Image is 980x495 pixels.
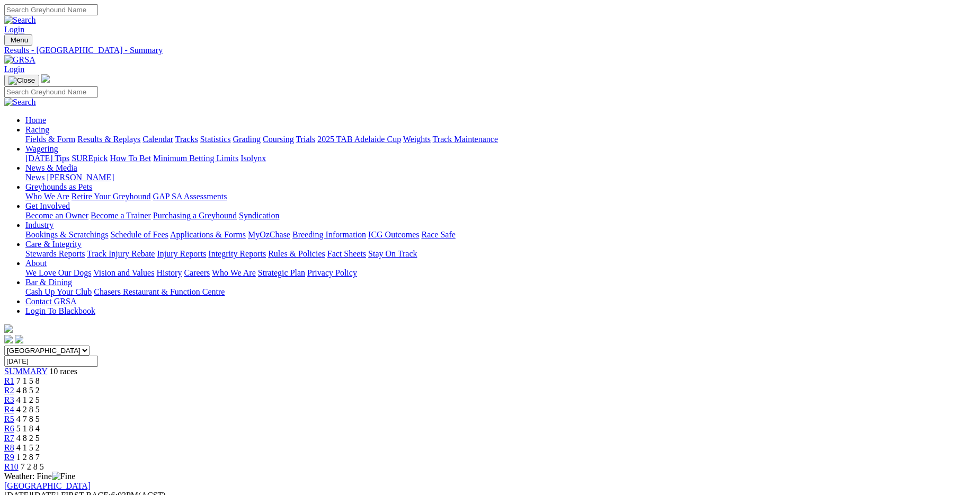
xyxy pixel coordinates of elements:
a: Greyhounds as Pets [25,182,92,191]
a: Become a Trainer [91,211,151,220]
a: Stay On Track [368,249,417,258]
a: SUREpick [72,154,108,163]
a: Racing [25,125,49,134]
span: 7 1 5 8 [16,376,40,385]
span: 4 7 8 5 [16,414,40,423]
a: Wagering [25,144,58,153]
div: Bar & Dining [25,287,976,297]
div: Care & Integrity [25,249,976,259]
span: 4 8 2 5 [16,434,40,443]
a: Results - [GEOGRAPHIC_DATA] - Summary [4,46,976,55]
a: Applications & Forms [170,230,246,239]
a: Integrity Reports [208,249,266,258]
a: Stewards Reports [25,249,85,258]
a: About [25,259,47,268]
a: [GEOGRAPHIC_DATA] [4,481,91,490]
span: 4 2 8 5 [16,405,40,414]
img: Close [8,76,35,85]
a: Track Maintenance [433,135,498,144]
img: logo-grsa-white.png [4,324,13,333]
span: 5 1 8 4 [16,424,40,433]
a: How To Bet [110,154,152,163]
a: Become an Owner [25,211,88,220]
a: R5 [4,414,14,423]
span: Menu [11,36,28,44]
div: Get Involved [25,211,976,220]
a: Statistics [200,135,231,144]
a: Login To Blackbook [25,306,95,315]
a: Who We Are [212,268,256,277]
div: Wagering [25,154,976,163]
a: GAP SA Assessments [153,192,227,201]
a: Care & Integrity [25,240,82,249]
a: History [156,268,182,277]
img: Search [4,98,36,107]
a: Track Injury Rebate [87,249,155,258]
button: Toggle navigation [4,34,32,46]
a: [DATE] Tips [25,154,69,163]
a: Grading [233,135,261,144]
img: logo-grsa-white.png [41,74,50,83]
a: Coursing [263,135,294,144]
img: twitter.svg [15,335,23,343]
a: Strategic Plan [258,268,305,277]
a: Login [4,65,24,74]
input: Search [4,86,98,98]
a: Privacy Policy [307,268,357,277]
button: Toggle navigation [4,75,39,86]
span: R4 [4,405,14,414]
a: R3 [4,395,14,404]
img: GRSA [4,55,35,65]
a: Syndication [239,211,279,220]
img: Fine [52,472,75,481]
a: Get Involved [25,201,70,210]
div: Racing [25,135,976,144]
span: 4 1 2 5 [16,395,40,404]
span: 1 2 8 7 [16,453,40,462]
span: 4 8 5 2 [16,386,40,395]
a: Rules & Policies [268,249,325,258]
a: Vision and Values [93,268,154,277]
a: Purchasing a Greyhound [153,211,237,220]
a: R9 [4,453,14,462]
a: 2025 TAB Adelaide Cup [317,135,401,144]
a: Industry [25,220,54,229]
a: R6 [4,424,14,433]
span: Weather: Fine [4,472,75,481]
a: [PERSON_NAME] [47,173,114,182]
input: Search [4,4,98,15]
a: Calendar [142,135,173,144]
a: Cash Up Your Club [25,287,92,296]
a: Contact GRSA [25,297,76,306]
a: R10 [4,462,19,471]
a: We Love Our Dogs [25,268,91,277]
a: Isolynx [240,154,266,163]
a: Home [25,116,46,125]
span: 10 races [49,367,77,376]
a: Careers [184,268,210,277]
a: ICG Outcomes [368,230,419,239]
img: facebook.svg [4,335,13,343]
a: Trials [296,135,315,144]
a: Breeding Information [292,230,366,239]
a: Injury Reports [157,249,206,258]
span: R2 [4,386,14,395]
a: News & Media [25,163,77,172]
a: Who We Are [25,192,69,201]
a: Minimum Betting Limits [153,154,238,163]
div: Industry [25,230,976,240]
a: R1 [4,376,14,385]
a: Schedule of Fees [110,230,168,239]
a: R7 [4,434,14,443]
a: R8 [4,443,14,452]
div: News & Media [25,173,976,182]
a: Bar & Dining [25,278,72,287]
a: Weights [403,135,431,144]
